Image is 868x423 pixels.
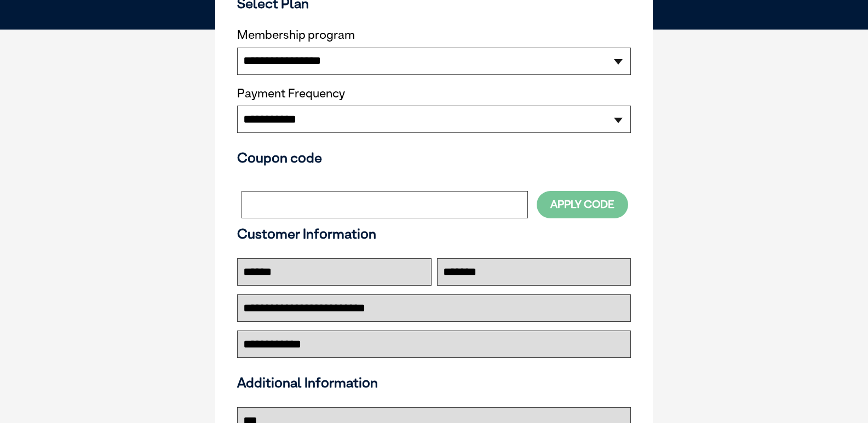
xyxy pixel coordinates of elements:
[237,149,631,166] h3: Coupon code
[237,28,631,42] label: Membership program
[537,191,628,218] button: Apply Code
[237,86,345,101] label: Payment Frequency
[233,374,635,391] h3: Additional Information
[237,225,631,242] h3: Customer Information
